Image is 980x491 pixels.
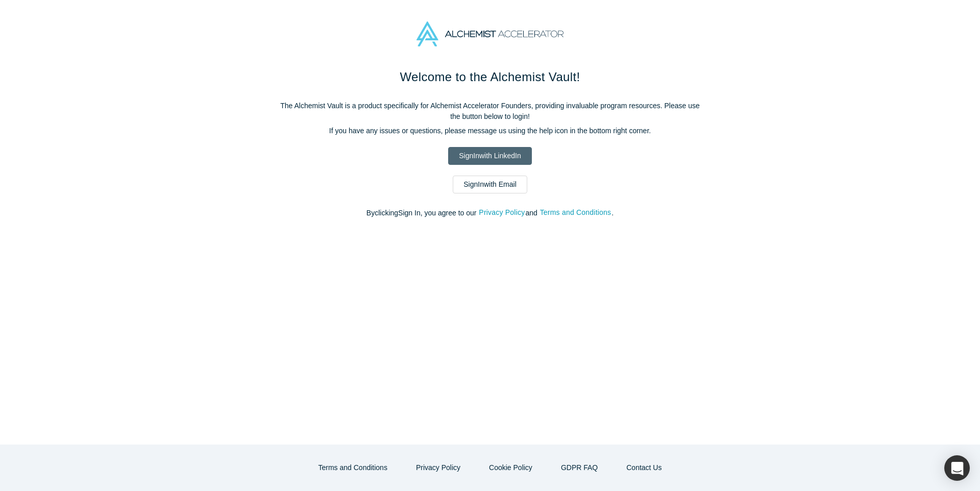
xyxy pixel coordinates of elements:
[276,126,704,136] p: If you have any issues or questions, please message us using the help icon in the bottom right co...
[448,147,531,165] a: SignInwith LinkedIn
[550,459,608,477] a: GDPR FAQ
[616,459,672,477] button: Contact Us
[478,459,543,477] button: Cookie Policy
[478,207,525,218] button: Privacy Policy
[276,68,704,86] h1: Welcome to the Alchemist Vault!
[405,459,471,477] button: Privacy Policy
[416,21,563,46] img: Alchemist Accelerator Logo
[453,176,527,193] a: SignInwith Email
[540,207,612,218] button: Terms and Conditions
[276,101,704,122] p: The Alchemist Vault is a product specifically for Alchemist Accelerator Founders, providing inval...
[308,459,398,477] button: Terms and Conditions
[276,208,704,218] p: By clicking Sign In , you agree to our and .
